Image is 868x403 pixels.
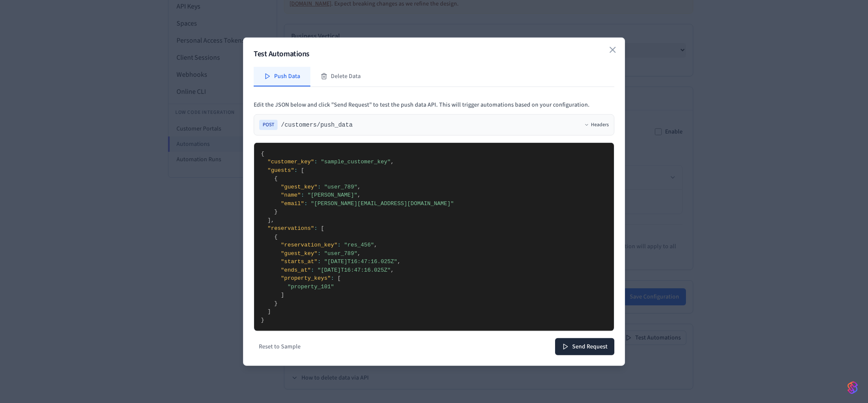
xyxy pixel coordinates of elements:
span: POST [259,119,278,130]
button: Delete Data [310,67,371,86]
button: Push Data [254,67,310,86]
img: SeamLogoGradient.69752ec5.svg [848,381,858,394]
button: Reset to Sample [254,340,306,354]
span: /customers/push_data [281,120,353,129]
button: Send Request [555,338,614,355]
h2: Test Automations [254,48,614,60]
p: Edit the JSON below and click "Send Request" to test the push data API. This will trigger automat... [254,100,614,109]
button: Headers [584,121,609,128]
